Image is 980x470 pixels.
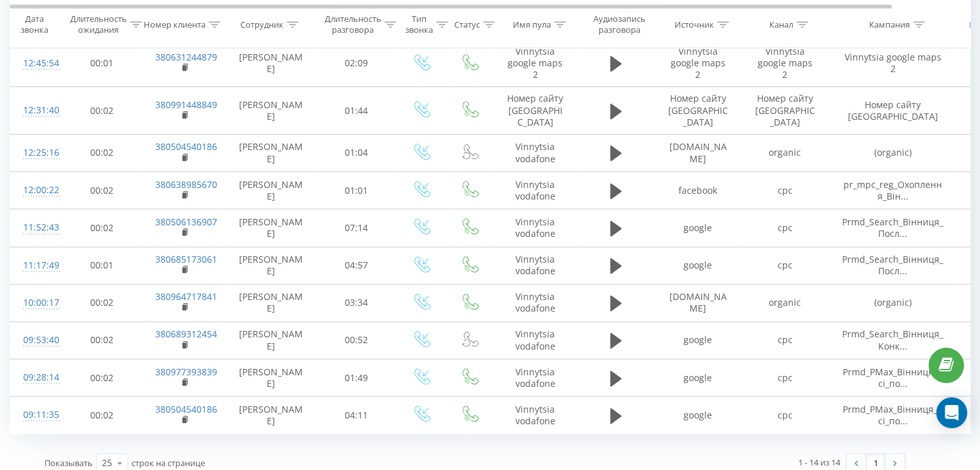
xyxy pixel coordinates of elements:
[742,87,829,135] td: Номер сайту [GEOGRAPHIC_DATA]
[843,403,943,427] span: Prmd_PMax_Вінниця_Всі_по...
[226,284,316,321] td: [PERSON_NAME]
[494,284,577,321] td: Vinnytsia vodafone
[405,14,433,35] div: Тип звонка
[494,87,577,135] td: Номер сайту [GEOGRAPHIC_DATA]
[23,51,49,76] div: 12:45:54
[494,321,577,359] td: Vinnytsia vodafone
[155,403,217,415] a: 380504540186
[742,247,829,284] td: cpc
[742,397,829,434] td: cpc
[655,209,742,247] td: google
[155,216,217,228] a: 380506136907
[44,457,93,469] span: Показывать
[155,253,217,265] a: 380685173061
[316,39,397,87] td: 02:09
[454,19,480,30] div: Статус
[769,19,793,30] div: Канал
[155,290,217,303] a: 380964717841
[240,19,283,30] div: Сотрудник
[316,134,397,171] td: 01:04
[62,172,142,209] td: 00:02
[494,359,577,397] td: Vinnytsia vodafone
[155,328,217,340] a: 380689312454
[829,134,957,171] td: (organic)
[62,397,142,434] td: 00:02
[742,172,829,209] td: cpc
[742,39,829,87] td: Vinnytsia google maps 2
[829,87,957,135] td: Номер сайту [GEOGRAPHIC_DATA]
[226,134,316,171] td: [PERSON_NAME]
[23,178,49,203] div: 12:00:22
[655,359,742,397] td: google
[23,215,49,240] div: 11:52:43
[316,87,397,135] td: 01:44
[23,140,49,165] div: 12:25:16
[655,134,742,171] td: [DOMAIN_NAME]
[494,134,577,171] td: Vinnytsia vodafone
[655,39,742,87] td: Vinnytsia google maps 2
[102,456,112,469] div: 25
[843,178,942,202] span: pr_mpc_reg_Охоплення_Він...
[325,14,381,35] div: Длительность разговора
[655,247,742,284] td: google
[842,216,943,240] span: Prmd_Search_Вінниця_Посл...
[23,402,49,428] div: 09:11:35
[842,328,943,352] span: Prmd_Search_Вінниця_Конк...
[226,87,316,135] td: [PERSON_NAME]
[316,359,397,397] td: 01:49
[588,14,651,35] div: Аудиозапись разговора
[144,19,206,30] div: Номер клиента
[655,321,742,359] td: google
[23,328,49,353] div: 09:53:40
[23,98,49,123] div: 12:31:40
[62,359,142,397] td: 00:02
[316,321,397,359] td: 00:52
[742,209,829,247] td: cpc
[62,134,142,171] td: 00:02
[226,321,316,359] td: [PERSON_NAME]
[494,397,577,434] td: Vinnytsia vodafone
[494,209,577,247] td: Vinnytsia vodafone
[155,51,217,63] a: 380631244879
[155,366,217,378] a: 380977393839
[869,19,910,30] div: Кампания
[675,19,714,30] div: Источник
[843,366,943,390] span: Prmd_PMax_Вінниця_Всі_по...
[226,247,316,284] td: [PERSON_NAME]
[226,397,316,434] td: [PERSON_NAME]
[842,253,943,277] span: Prmd_Search_Вінниця_Посл...
[513,19,551,30] div: Имя пула
[316,284,397,321] td: 03:34
[62,87,142,135] td: 00:02
[62,247,142,284] td: 00:01
[23,290,49,315] div: 10:00:17
[226,39,316,87] td: [PERSON_NAME]
[155,178,217,191] a: 380638985670
[23,365,49,390] div: 09:28:14
[316,397,397,434] td: 04:11
[10,14,58,35] div: Дата звонка
[226,172,316,209] td: [PERSON_NAME]
[62,284,142,321] td: 00:02
[742,321,829,359] td: cpc
[494,247,577,284] td: Vinnytsia vodafone
[23,253,49,278] div: 11:17:49
[131,457,205,469] span: строк на странице
[155,99,217,111] a: 380991448849
[226,359,316,397] td: [PERSON_NAME]
[316,172,397,209] td: 01:01
[316,209,397,247] td: 07:14
[655,397,742,434] td: google
[70,14,127,35] div: Длительность ожидания
[62,321,142,359] td: 00:02
[655,172,742,209] td: facebook
[494,172,577,209] td: Vinnytsia vodafone
[62,39,142,87] td: 00:01
[155,140,217,153] a: 380504540186
[829,284,957,321] td: (organic)
[316,247,397,284] td: 04:57
[798,456,840,469] div: 1 - 14 из 14
[494,39,577,87] td: Vinnytsia google maps 2
[655,284,742,321] td: [DOMAIN_NAME]
[742,134,829,171] td: organic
